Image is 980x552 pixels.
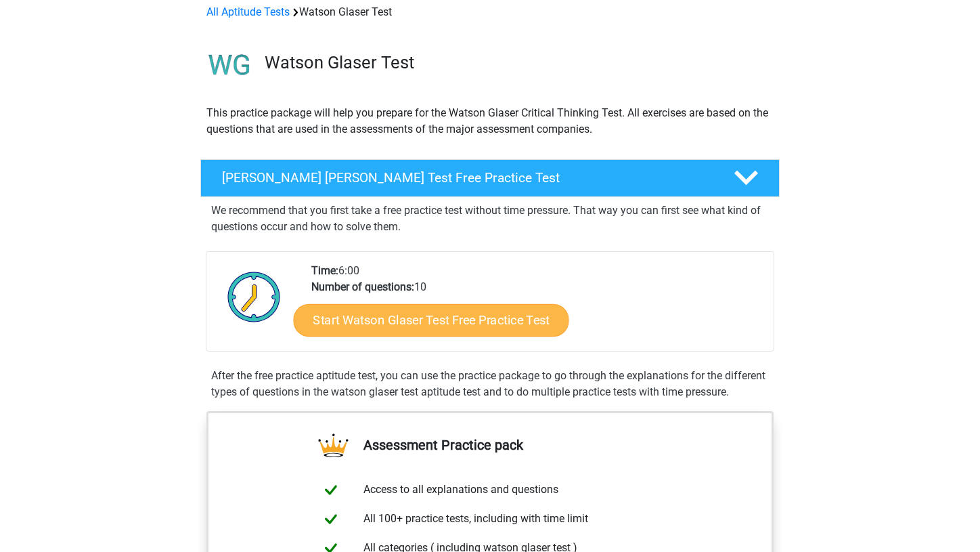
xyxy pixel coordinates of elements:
[195,159,785,197] a: [PERSON_NAME] [PERSON_NAME] Test Free Practice Test
[206,105,774,137] p: This practice package will help you prepare for the Watson Glaser Critical Thinking Test. All exe...
[311,264,338,277] b: Time:
[211,203,769,235] p: We recommend that you first take a free practice test without time pressure. That way you can fir...
[265,52,769,73] h3: Watson Glaser Test
[220,263,288,331] img: Clock
[201,37,259,94] img: watson glaser test
[201,4,779,20] div: Watson Glaser Test
[311,280,414,293] b: Number of questions:
[294,304,569,337] a: Start Watson Glaser Test Free Practice Test
[206,368,774,400] div: After the free practice aptitude test, you can use the practice package to go through the explana...
[301,263,773,351] div: 6:00 10
[206,5,290,18] a: All Aptitude Tests
[222,170,712,186] h4: [PERSON_NAME] [PERSON_NAME] Test Free Practice Test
